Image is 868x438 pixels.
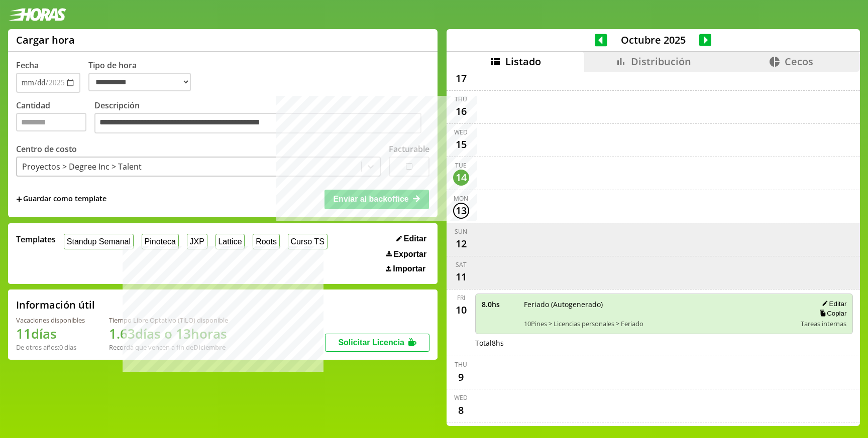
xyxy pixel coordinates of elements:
[16,100,94,136] label: Cantidad
[453,369,469,385] div: 9
[16,60,39,71] label: Fecha
[816,309,846,318] button: Copiar
[94,113,421,134] textarea: Descripción
[482,300,517,309] span: 8.0 hs
[389,143,429,155] label: Facturable
[447,72,860,424] div: scrollable content
[453,402,469,418] div: 8
[453,269,469,285] div: 11
[453,170,469,186] div: 14
[453,236,469,252] div: 12
[193,343,226,352] b: Diciembre
[16,33,75,47] h1: Cargar hora
[454,194,468,203] div: Mon
[88,60,199,93] label: Tipo de hora
[453,302,469,318] div: 10
[524,300,794,309] span: Feriado (Autogenerado)
[455,360,467,369] div: Thu
[393,264,425,273] span: Importar
[88,73,191,91] select: Tipo de hora
[524,319,794,328] span: 10Pines > Licencias personales > Feriado
[16,194,106,205] span: +Guardar como template
[607,33,699,47] span: Octubre 2025
[631,55,691,68] span: Distribución
[455,227,467,236] div: Sun
[505,55,541,68] span: Listado
[288,234,328,249] button: Curso TS
[453,70,469,86] div: 17
[453,203,469,219] div: 13
[785,55,813,68] span: Cecos
[109,316,228,325] div: Tiempo Libre Optativo (TiLO) disponible
[393,250,426,259] span: Exportar
[453,136,469,153] div: 15
[22,161,142,172] div: Proyectos > Degree Inc > Talent
[253,234,279,249] button: Roots
[325,334,429,352] button: Solicitar Licencia
[801,319,846,328] span: Tareas internas
[16,113,86,131] input: Cantidad
[142,234,179,249] button: Pinoteca
[215,234,245,249] button: Lattice
[16,194,22,205] span: +
[454,393,468,402] div: Wed
[109,325,228,343] h1: 1.63 días o 13 horas
[404,234,426,243] span: Editar
[333,195,408,203] span: Enviar al backoffice
[94,100,429,136] label: Descripción
[456,260,467,269] div: Sat
[338,338,404,347] span: Solicitar Licencia
[16,298,95,312] h2: Información útil
[109,343,228,352] div: Recordá que vencen a fin de
[455,161,467,170] div: Tue
[16,343,85,352] div: De otros años: 0 días
[324,190,429,209] button: Enviar al backoffice
[454,128,468,136] div: Wed
[393,234,429,244] button: Editar
[16,316,85,325] div: Vacaciones disponibles
[64,234,134,249] button: Standup Semanal
[475,338,853,348] div: Total 8 hs
[187,234,207,249] button: JXP
[819,300,846,308] button: Editar
[16,234,56,245] span: Templates
[16,143,77,155] label: Centro de costo
[457,294,465,302] div: Fri
[16,325,85,343] h1: 11 días
[453,103,469,119] div: 16
[455,95,467,103] div: Thu
[383,249,429,259] button: Exportar
[8,8,66,21] img: logotipo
